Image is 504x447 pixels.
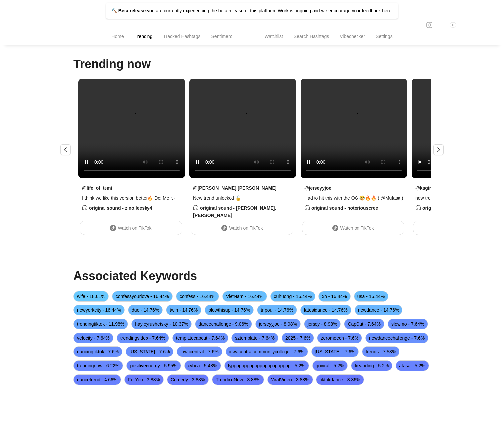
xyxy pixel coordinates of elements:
[255,319,301,329] span: jerseyyjoe - 8.98%
[396,360,429,371] span: atasa - 5.2%
[388,319,428,329] span: slowmo - 7.64%
[73,291,109,302] span: wife - 18.61%
[282,333,314,343] span: 2025 - 7.6%
[111,8,147,13] strong: 🔨 Beta release:
[304,319,341,329] span: jersey - 8.98%
[117,333,169,343] span: trendingvideo - 7.64%
[212,374,264,385] span: TrendingNow - 3.88%
[106,3,398,19] p: you are currently experiencing the beta release of this platform. Work is ongoing and we encourage .
[224,360,309,371] span: fyppppppppppppppppppppppp - 5.2%
[294,34,329,39] span: Search Hashtags
[73,305,125,315] span: newyorkcity - 16.44%
[193,185,276,191] strong: @ [PERSON_NAME].[PERSON_NAME]
[176,291,219,302] span: confess - 16.44%
[73,346,122,357] span: dancingtiktok - 7.6%
[211,34,232,39] span: Sentiment
[352,8,391,13] a: your feedback here
[82,205,152,211] strong: original sound - zino.leesky4
[354,291,389,302] span: usa - 16.44%
[82,205,88,210] span: customer-service
[191,221,293,235] a: Watch on TikTok
[265,34,283,39] span: Watchlist
[205,305,254,315] span: blowthisup - 14.76%
[267,374,313,385] span: ViralVideo - 3.88%
[73,333,113,343] span: velocity - 7.64%
[362,346,399,357] span: trends - 7.53%
[426,21,433,29] span: instagram
[351,360,392,371] span: treanding - 5.2%
[365,333,428,343] span: newdancechallenge - 7.6%
[193,194,292,202] span: New trend unlocked 🔓
[112,291,173,302] span: confessyourlove - 16.44%
[231,333,278,343] span: sztemplate - 7.64%
[82,185,112,191] strong: @ life_of_temi
[312,360,348,371] span: goviral - 5.2%
[193,205,276,218] strong: original sound - [PERSON_NAME].[PERSON_NAME]
[167,374,209,385] span: Comedy - 3.88%
[415,205,478,211] strong: original sound - vspc1ine
[316,374,364,385] span: tiktokdance - 3.36%
[304,205,378,211] strong: original sound - notoriouscree
[415,185,447,191] strong: @ kagiristwins
[311,346,359,357] span: [US_STATE] - 7.6%
[304,205,310,210] span: customer-service
[177,346,222,357] span: iowacentral - 7.6%
[344,319,384,329] span: CapCut - 7.64%
[257,305,297,315] span: tripout - 14.76%
[302,221,404,235] a: Watch on TikTok
[128,305,163,315] span: duo - 14.76%
[124,374,164,385] span: ForYou - 3.88%
[131,319,191,329] span: hayleyrushetsky - 10.37%
[126,346,173,357] span: [US_STATE] - 7.6%
[226,346,308,357] span: iowacentralcommunitycollege - 7.6%
[355,305,403,315] span: newdance - 14.76%
[317,333,362,343] span: zeromeech - 7.6%
[222,291,267,302] span: VietNam - 16.44%
[340,225,374,231] span: Watch on TikTok
[80,221,182,235] a: Watch on TikTok
[111,34,124,39] span: Home
[73,360,123,371] span: trendingnow - 6.22%
[300,305,351,315] span: latestdance - 14.76%
[73,374,121,385] span: dancetrend - 4.66%
[73,57,151,71] span: Trending now
[376,34,393,39] span: Settings
[73,319,128,329] span: trendingtiktok - 11.98%
[436,147,441,152] span: right
[318,291,351,302] span: xh - 16.44%
[73,269,197,283] span: Associated Keywords
[304,185,331,191] strong: @ jerseyyjoe
[172,333,228,343] span: templatecapcut - 7.64%
[229,225,263,231] span: Watch on TikTok
[270,291,315,302] span: xuhuong - 16.44%
[304,194,403,202] span: Had to hit this with the OG 😂🔥🔥 ( @Mufasa )
[63,147,68,152] span: left
[166,305,201,315] span: twin - 14.76%
[415,205,421,210] span: customer-service
[118,225,151,231] span: Watch on TikTok
[126,360,181,371] span: positiveenergy - 5.95%
[340,34,365,39] span: Vibechecker
[184,360,221,371] span: xybca - 5.48%
[450,21,456,29] span: youtube
[135,34,153,39] span: Trending
[82,194,181,202] span: I think we like this version better🔥 Dc: Me シ
[195,319,252,329] span: dancechallenge - 9.06%
[163,34,200,39] span: Tracked Hashtags
[193,205,199,210] span: customer-service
